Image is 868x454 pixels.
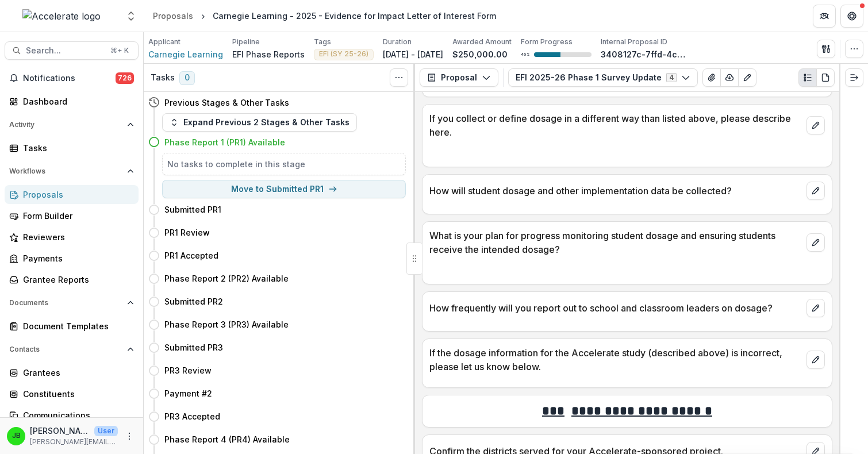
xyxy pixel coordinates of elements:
[23,95,129,107] div: Dashboard
[702,68,721,87] button: View Attached Files
[429,229,802,256] p: What is your plan for progress monitoring student dosage and ensuring students receive the intend...
[601,37,667,47] p: Internal Proposal ID
[9,299,122,307] span: Documents
[164,387,212,399] h4: Payment #2
[23,231,129,243] div: Reviewers
[164,295,223,307] h4: Submitted PR2
[122,429,136,443] button: More
[164,433,290,445] h4: Phase Report 4 (PR4) Available
[151,73,175,83] h3: Tasks
[429,111,802,139] p: If you collect or define dosage in a different way than listed above, please describe here.
[23,210,129,222] div: Form Builder
[164,318,289,330] h4: Phase Report 3 (PR3) Available
[23,252,129,264] div: Payments
[23,188,129,201] div: Proposals
[738,68,756,87] button: Edit as form
[232,48,305,60] p: EFI Phase Reports
[5,340,139,359] button: Open Contacts
[383,37,412,47] p: Duration
[521,37,573,47] p: Form Progress
[5,116,139,134] button: Open Activity
[845,68,863,87] button: Expand right
[164,203,221,216] h4: Submitted PR1
[23,367,129,379] div: Grantees
[232,37,260,47] p: Pipeline
[5,384,139,403] a: Constituents
[508,68,698,87] button: EFI 2025-26 Phase 1 Survey Update4
[5,294,139,312] button: Open Documents
[5,406,139,425] a: Communications
[23,74,116,83] span: Notifications
[213,10,496,22] div: Carnegie Learning - 2025 - Evidence for Impact Letter of Interest Form
[798,68,817,87] button: Plaintext view
[148,7,501,24] nav: breadcrumb
[5,363,139,382] a: Grantees
[390,68,408,87] button: Toggle View Cancelled Tasks
[12,432,21,440] div: Jennifer Bronson
[179,71,195,85] span: 0
[601,48,687,60] p: 3408127c-7ffd-4c94-885d-1f216f231a42
[806,299,825,317] button: edit
[94,426,118,436] p: User
[314,37,331,47] p: Tags
[5,69,139,87] button: Notifications726
[319,50,368,58] span: EFI (SY 25-26)
[816,68,835,87] button: PDF view
[26,46,103,56] span: Search...
[813,5,836,28] button: Partners
[429,301,802,315] p: How frequently will you report out to school and classroom leaders on dosage?
[806,351,825,369] button: edit
[9,167,122,175] span: Workflows
[5,270,139,289] a: Grantee Reports
[148,37,180,47] p: Applicant
[9,345,122,353] span: Contacts
[164,364,212,376] h4: PR3 Review
[5,92,139,111] a: Dashboard
[806,116,825,134] button: edit
[420,68,498,87] button: Proposal
[148,48,223,60] a: Carnegie Learning
[164,341,223,353] h4: Submitted PR3
[5,206,139,225] a: Form Builder
[806,182,825,200] button: edit
[840,5,863,28] button: Get Help
[5,41,139,60] button: Search...
[23,388,129,400] div: Constituents
[148,7,198,24] a: Proposals
[108,44,131,57] div: ⌘ + K
[5,138,139,157] a: Tasks
[5,162,139,180] button: Open Workflows
[521,51,529,59] p: 46 %
[23,320,129,332] div: Document Templates
[5,317,139,336] a: Document Templates
[167,158,401,170] h5: No tasks to complete in this stage
[30,437,118,447] p: [PERSON_NAME][EMAIL_ADDRESS][PERSON_NAME][DOMAIN_NAME]
[429,184,802,198] p: How will student dosage and other implementation data be collected?
[429,346,802,374] p: If the dosage information for the Accelerate study (described above) is incorrect, please let us ...
[452,48,508,60] p: $250,000.00
[22,9,101,23] img: Accelerate logo
[116,72,134,84] span: 726
[5,228,139,247] a: Reviewers
[162,113,357,132] button: Expand Previous 2 Stages & Other Tasks
[123,5,139,28] button: Open entity switcher
[23,142,129,154] div: Tasks
[30,425,90,437] p: [PERSON_NAME]
[452,37,512,47] p: Awarded Amount
[164,226,210,238] h4: PR1 Review
[5,249,139,268] a: Payments
[806,233,825,252] button: edit
[164,249,218,261] h4: PR1 Accepted
[383,48,443,60] p: [DATE] - [DATE]
[164,97,289,109] h4: Previous Stages & Other Tasks
[164,272,289,284] h4: Phase Report 2 (PR2) Available
[23,409,129,421] div: Communications
[162,180,406,198] button: Move to Submitted PR1
[9,121,122,129] span: Activity
[164,136,285,148] h4: Phase Report 1 (PR1) Available
[23,274,129,286] div: Grantee Reports
[153,10,193,22] div: Proposals
[164,410,220,422] h4: PR3 Accepted
[5,185,139,204] a: Proposals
